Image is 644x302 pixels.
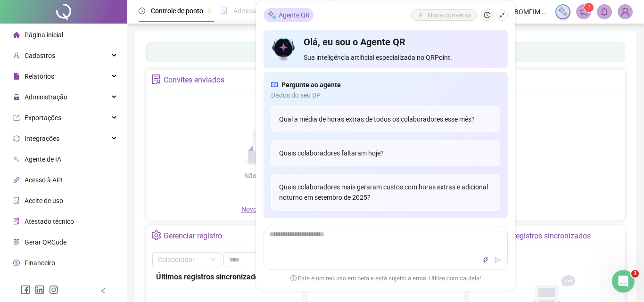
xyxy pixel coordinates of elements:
[21,285,30,294] span: facebook
[13,135,20,142] span: sync
[151,7,203,15] span: Controle de ponto
[267,10,277,20] img: sparkle-icon.fc2bf0ac1784a2077858766a79e2daf3.svg
[484,12,490,18] span: history
[281,80,341,90] span: Pergunte ao agente
[304,52,500,63] span: Sua inteligência artificial especializada no QRPoint.
[25,259,55,267] span: Financeiro
[304,35,500,49] h4: Olá, eu sou o Agente QR
[618,5,632,19] img: 1027
[164,228,222,244] div: Gerenciar registro
[25,155,61,163] span: Agente de IA
[25,114,61,122] span: Exportações
[499,12,505,18] span: shrink
[13,197,20,204] span: audit
[25,73,54,80] span: Relatórios
[13,177,20,183] span: api
[233,7,282,15] span: Admissão digital
[480,254,491,266] button: thunderbolt
[411,9,478,21] button: Nova conversa
[271,106,500,132] div: Qual a média de horas extras de todos os colaboradores esse mês?
[264,8,314,22] div: Agente QR
[207,8,213,14] span: pushpin
[100,287,107,294] span: left
[222,171,308,181] div: Não há dados
[631,270,639,278] span: 1
[13,260,20,266] span: dollar
[612,270,635,293] iframe: Intercom live chat
[558,7,568,17] img: sparkle-icon.fc2bf0ac1784a2077858766a79e2daf3.svg
[600,8,609,16] span: bell
[271,90,500,100] span: Dados do seu DP
[13,218,20,225] span: solution
[25,52,55,59] span: Cadastros
[13,94,20,100] span: lock
[221,8,228,14] span: file-done
[13,239,20,245] span: qrcode
[271,140,500,166] div: Quais colaboradores faltaram hoje?
[290,274,481,283] span: Este é um recurso em beta e está sujeito a erros. Utilize com cautela!
[13,52,20,59] span: user-add
[25,238,66,246] span: Gerar QRCode
[35,285,44,294] span: linkedin
[271,35,296,63] img: icon
[271,80,278,90] span: read
[25,31,63,39] span: Página inicial
[25,176,63,184] span: Acesso à API
[164,72,224,88] div: Convites enviados
[25,93,67,101] span: Administração
[13,114,20,121] span: export
[584,3,594,12] sup: 1
[13,73,20,80] span: file
[25,135,59,142] span: Integrações
[49,285,58,294] span: instagram
[151,230,161,240] span: setting
[13,32,20,38] span: home
[25,197,63,204] span: Aceite de uso
[290,275,297,281] span: exclamation-circle
[156,271,293,283] div: Últimos registros sincronizados
[486,228,591,244] div: Últimos registros sincronizados
[241,205,289,213] span: Novo convite
[151,74,161,84] span: solution
[587,4,591,11] span: 1
[271,174,500,211] div: Quais colaboradores mais geraram custos com horas extras e adicional noturno em setembro de 2025?
[482,257,489,263] span: thunderbolt
[492,254,504,266] button: send
[25,218,74,225] span: Atestado técnico
[139,8,145,14] span: clock-circle
[579,8,588,16] span: notification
